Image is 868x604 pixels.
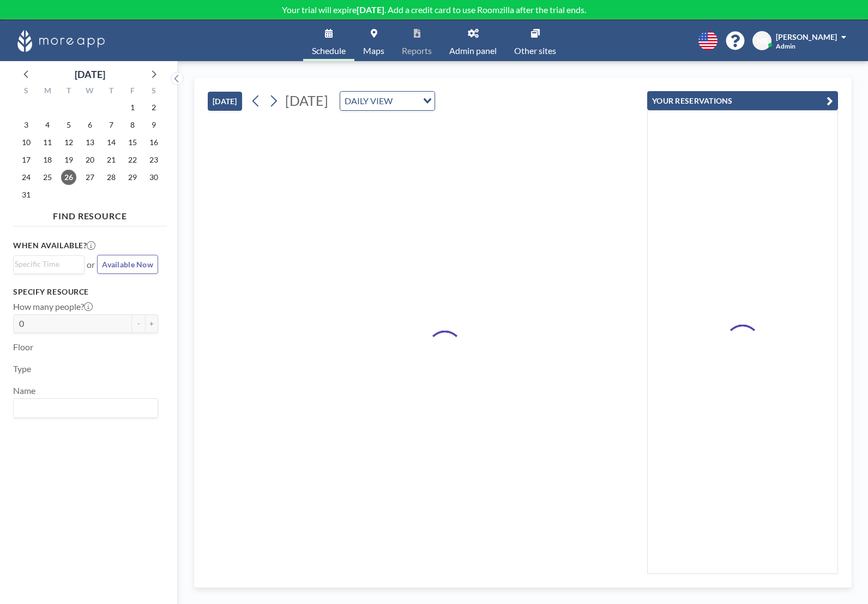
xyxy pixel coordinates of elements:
[15,401,152,415] input: Search for option
[13,385,35,396] label: Name
[82,170,98,185] span: Wednesday, August 27, 2025
[19,170,34,185] span: Sunday, August 24, 2025
[14,256,84,272] div: Search for option
[312,46,346,55] span: Schedule
[208,92,242,111] button: [DATE]
[100,85,122,99] div: T
[13,287,158,297] h3: Specify resource
[16,85,37,99] div: S
[87,259,95,270] span: or
[40,152,55,168] span: Monday, August 18, 2025
[13,301,93,312] label: How many people?
[441,20,505,61] a: Admin panel
[132,314,145,333] button: -
[61,117,76,133] span: Tuesday, August 5, 2025
[15,258,78,270] input: Search for option
[776,42,795,50] span: Admin
[19,117,34,133] span: Sunday, August 3, 2025
[61,135,76,150] span: Tuesday, August 12, 2025
[61,152,76,168] span: Tuesday, August 19, 2025
[363,46,384,55] span: Maps
[58,85,80,99] div: T
[104,170,119,185] span: Thursday, August 28, 2025
[19,135,34,150] span: Sunday, August 10, 2025
[80,85,101,99] div: W
[104,135,119,150] span: Thursday, August 14, 2025
[13,206,167,222] h4: FIND RESOURCE
[13,363,31,374] label: Type
[19,152,34,168] span: Sunday, August 17, 2025
[396,94,417,108] input: Search for option
[61,170,76,185] span: Tuesday, August 26, 2025
[757,36,768,46] span: NB
[37,85,58,99] div: M
[125,100,140,115] span: Friday, August 1, 2025
[102,260,153,269] span: Available Now
[82,135,98,150] span: Wednesday, August 13, 2025
[285,92,328,109] span: [DATE]
[393,20,441,61] a: Reports
[125,117,140,133] span: Friday, August 8, 2025
[125,135,140,150] span: Friday, August 15, 2025
[82,117,98,133] span: Wednesday, August 6, 2025
[354,20,393,61] a: Maps
[514,46,556,55] span: Other sites
[122,85,143,99] div: F
[17,30,105,52] img: organization-logo
[146,100,161,115] span: Saturday, August 2, 2025
[146,135,161,150] span: Saturday, August 16, 2025
[303,20,354,61] a: Schedule
[146,117,161,133] span: Saturday, August 9, 2025
[340,92,435,110] div: Search for option
[75,67,105,82] div: [DATE]
[40,170,55,185] span: Monday, August 25, 2025
[19,187,34,202] span: Sunday, August 31, 2025
[82,152,98,168] span: Wednesday, August 20, 2025
[40,135,55,150] span: Monday, August 11, 2025
[143,85,164,99] div: S
[14,399,158,417] div: Search for option
[40,117,55,133] span: Monday, August 4, 2025
[647,91,838,110] button: YOUR RESERVATIONS
[505,20,565,61] a: Other sites
[449,46,497,55] span: Admin panel
[13,342,33,352] label: Floor
[125,152,140,168] span: Friday, August 22, 2025
[104,117,119,133] span: Thursday, August 7, 2025
[357,4,384,15] b: [DATE]
[342,94,395,108] span: DAILY VIEW
[104,152,119,168] span: Thursday, August 21, 2025
[97,255,158,274] button: Available Now
[145,314,158,333] button: +
[146,152,161,168] span: Saturday, August 23, 2025
[776,32,837,41] span: [PERSON_NAME]
[146,170,161,185] span: Saturday, August 30, 2025
[125,170,140,185] span: Friday, August 29, 2025
[402,46,432,55] span: Reports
